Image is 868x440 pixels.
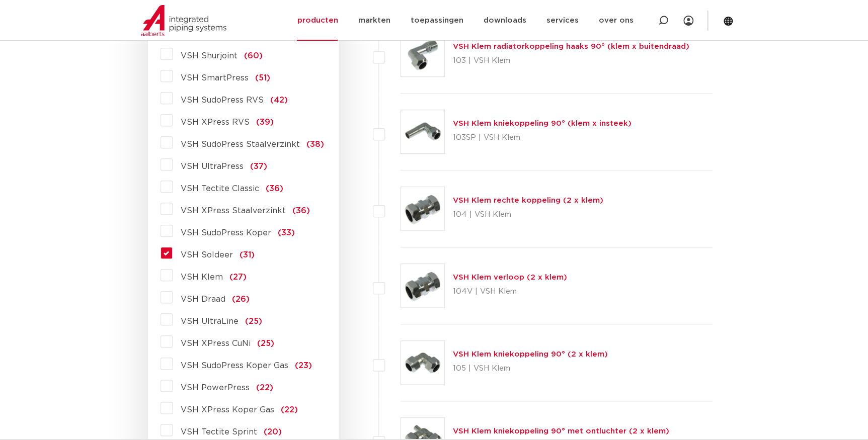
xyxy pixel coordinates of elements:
p: 103 | VSH Klem [453,53,689,69]
span: (33) [278,229,295,237]
span: (60) [244,52,263,60]
span: VSH SudoPress Koper Gas [181,362,288,370]
span: (25) [245,317,262,325]
span: VSH XPress Staalverzinkt [181,207,286,215]
span: (20) [264,428,282,436]
span: VSH Soldeer [181,251,233,259]
a: VSH Klem verloop (2 x klem) [453,274,567,281]
img: Thumbnail for VSH Klem kniekoppeling 90° (klem x insteek) [401,110,444,153]
span: VSH SudoPress Koper [181,229,271,237]
a: VSH Klem kniekoppeling 90° (klem x insteek) [453,120,632,127]
a: VSH Klem kniekoppeling 90° (2 x klem) [453,350,608,358]
span: VSH UltraLine [181,317,239,325]
a: VSH Klem kniekoppeling 90° met ontluchter (2 x klem) [453,427,669,435]
span: (23) [295,362,312,370]
span: (25) [257,339,274,347]
span: VSH XPress Koper Gas [181,406,274,414]
span: VSH SmartPress [181,74,249,82]
span: (36) [292,207,310,215]
span: VSH Shurjoint [181,52,238,60]
img: Thumbnail for VSH Klem rechte koppeling (2 x klem) [401,187,444,230]
span: VSH SudoPress Staalverzinkt [181,140,300,148]
img: Thumbnail for VSH Klem radiatorkoppeling haaks 90° (klem x buitendraad) [401,33,444,76]
span: (42) [270,96,288,104]
span: (36) [266,185,283,193]
a: VSH Klem rechte koppeling (2 x klem) [453,197,603,204]
span: (31) [240,251,255,259]
p: 105 | VSH Klem [453,361,608,377]
span: VSH SudoPress RVS [181,96,264,104]
p: 104V | VSH Klem [453,284,567,300]
span: (27) [229,273,247,281]
span: (26) [232,295,250,303]
span: (37) [250,162,267,170]
span: (22) [256,384,273,392]
span: (22) [281,406,298,414]
p: 103SP | VSH Klem [453,130,632,146]
span: VSH Tectite Classic [181,185,259,193]
span: (38) [306,140,324,148]
span: (39) [256,118,274,126]
span: VSH Klem [181,273,223,281]
span: VSH PowerPress [181,384,250,392]
span: VSH UltraPress [181,162,244,170]
span: VSH XPress RVS [181,118,250,126]
span: VSH XPress CuNi [181,339,251,347]
img: Thumbnail for VSH Klem kniekoppeling 90° (2 x klem) [401,341,444,384]
span: (51) [255,74,270,82]
span: VSH Tectite Sprint [181,428,257,436]
a: VSH Klem radiatorkoppeling haaks 90° (klem x buitendraad) [453,43,689,50]
span: VSH Draad [181,295,225,303]
p: 104 | VSH Klem [453,207,603,223]
img: Thumbnail for VSH Klem verloop (2 x klem) [401,264,444,307]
